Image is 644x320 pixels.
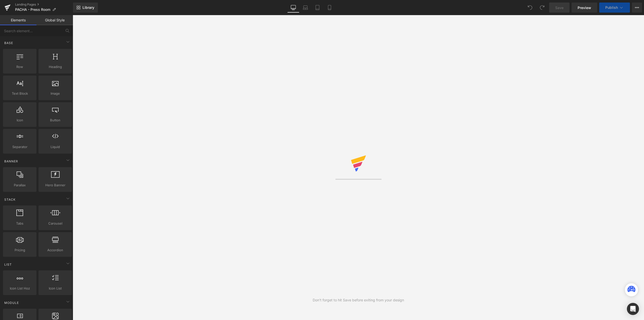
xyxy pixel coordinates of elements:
[599,3,630,13] button: Publish
[5,183,35,188] span: Parallax
[605,6,618,10] span: Publish
[627,303,639,315] div: Open Intercom Messenger
[572,3,597,13] a: Preview
[40,286,70,291] span: Icon List
[578,5,591,10] span: Preview
[83,5,94,10] span: Library
[5,247,35,253] span: Pricing
[537,3,547,13] button: Redo
[5,286,35,291] span: Icon List Hoz
[313,297,404,303] div: Don't forget to hit Save before exiting from your design
[73,3,98,13] a: New Library
[4,262,12,267] span: List
[4,300,19,305] span: Module
[4,197,16,202] span: Stack
[40,221,70,226] span: Carousel
[40,144,70,150] span: Liquid
[632,3,642,13] button: More
[40,118,70,123] span: Button
[324,3,336,13] a: Mobile
[15,3,73,7] a: Landing Pages
[15,8,50,12] span: PACHA - Press Room
[525,3,535,13] button: Undo
[5,64,35,69] span: Row
[36,15,73,25] a: Global Style
[311,3,324,13] a: Tablet
[40,247,70,253] span: Accordion
[40,64,70,69] span: Heading
[4,159,19,164] span: Banner
[299,3,311,13] a: Laptop
[5,118,35,123] span: Icon
[4,41,14,45] span: Base
[40,91,70,96] span: Image
[555,5,563,10] span: Save
[5,221,35,226] span: Tabs
[40,183,70,188] span: Hero Banner
[5,144,35,150] span: Separator
[5,91,35,96] span: Text Block
[287,3,299,13] a: Desktop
